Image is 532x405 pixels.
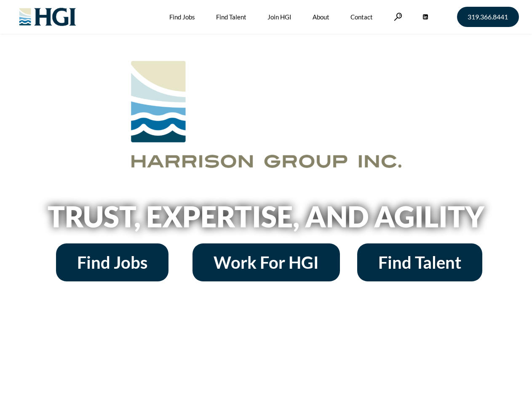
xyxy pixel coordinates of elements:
a: Find Jobs [56,243,168,281]
a: Work For HGI [192,243,340,281]
span: Work For HGI [214,254,319,271]
a: 319.366.8441 [457,7,519,27]
a: Search [394,13,402,21]
span: Find Talent [378,254,461,271]
span: 319.366.8441 [468,13,508,20]
span: Find Jobs [77,254,147,271]
a: Find Talent [357,243,482,281]
h2: Trust, Expertise, and Agility [26,202,506,231]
